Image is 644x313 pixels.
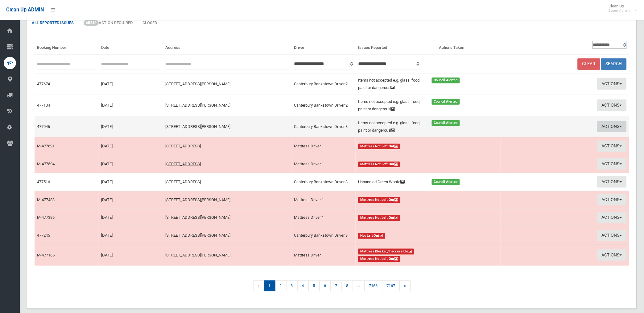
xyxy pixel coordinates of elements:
[331,281,342,291] a: 7
[358,119,498,134] a: Items not accepted e.g. glass, food, paint or dangerous Council Alerted
[275,281,287,291] a: 2
[597,230,627,241] button: Actions
[342,281,353,291] a: 8
[354,77,428,91] div: Items not accepted e.g. glass, food, paint or dangerous
[597,176,627,188] button: Actions
[358,249,414,255] span: Mattress Blocked/Inaccessible
[291,95,356,116] td: Canterbury Bankstown Driver 2
[432,179,460,185] span: Council Alerted
[432,120,460,126] span: Council Alerted
[358,162,400,167] span: Mattress Not Left Out
[354,98,428,113] div: Items not accepted e.g. glass, food, paint or dangerous
[606,4,636,13] span: Clean Up
[291,137,356,155] td: Mattress Driver 1
[163,226,292,244] td: [STREET_ADDRESS][PERSON_NAME]
[163,73,292,95] td: [STREET_ADDRESS][PERSON_NAME]
[37,103,50,108] a: 477104
[37,124,50,129] a: 477046
[37,82,50,86] a: 477674
[354,119,428,134] div: Items not accepted e.g. glass, food, paint or dangerous
[163,95,292,116] td: [STREET_ADDRESS][PERSON_NAME]
[597,141,627,152] button: Actions
[358,256,400,262] span: Mattress Not Left Out
[291,209,356,226] td: Mattress Driver 1
[578,58,600,70] a: Clear
[597,121,627,132] button: Actions
[99,116,163,137] td: [DATE]
[353,281,365,291] span: ...
[291,226,356,244] td: Canterbury Bankstown Driver 3
[163,38,292,55] th: Address
[358,215,400,221] span: Mattress Not Left Out
[99,191,163,209] td: [DATE]
[358,142,498,150] a: Mattress Not Left Out
[358,160,498,168] a: Mattress Not Left Out
[99,137,163,155] td: [DATE]
[37,144,55,148] a: M-477691
[432,99,460,105] span: Council Alerted
[37,233,50,238] a: 477245
[358,248,498,263] a: Mattress Blocked/Inaccessible Mattress Not Left Out
[320,281,331,291] a: 6
[163,137,292,155] td: [STREET_ADDRESS]
[354,178,428,186] div: Unbundled Green Waste
[358,214,498,221] a: Mattress Not Left Out
[358,144,400,150] span: Mattress Not Left Out
[358,233,385,239] span: Not Left Out
[99,73,163,95] td: [DATE]
[432,78,460,83] span: Council Alerted
[291,173,356,191] td: Canterbury Bankstown Driver 3
[365,281,382,291] a: 7166
[37,180,50,184] a: 477516
[291,38,356,55] th: Driver
[163,244,292,266] td: [STREET_ADDRESS][PERSON_NAME]
[597,249,627,261] button: Actions
[138,16,162,30] a: Closed
[297,281,309,291] a: 4
[358,178,498,186] a: Unbundled Green Waste Council Alerted
[597,212,627,223] button: Actions
[99,95,163,116] td: [DATE]
[35,38,99,55] th: Booking Number
[436,38,501,55] th: Actions Taken
[37,197,55,202] a: M-477483
[597,78,627,90] button: Actions
[291,244,356,266] td: Mattress Driver 1
[382,281,400,291] a: 7167
[37,215,55,220] a: M-477396
[597,158,627,170] button: Actions
[253,281,264,291] span: «
[291,191,356,209] td: Mattress Driver 1
[6,7,44,13] span: Clean Up ADMIN
[286,281,298,291] a: 3
[308,281,320,291] a: 5
[291,155,356,173] td: Mattress Driver 1
[99,226,163,244] td: [DATE]
[163,191,292,209] td: [STREET_ADDRESS][PERSON_NAME]
[79,16,137,30] a: 65249Action Required
[99,173,163,191] td: [DATE]
[358,196,498,204] a: Mattress Not Left Out
[358,197,400,203] span: Mattress Not Left Out
[358,232,498,239] a: Not Left Out
[37,253,55,257] a: M-477165
[99,38,163,55] th: Date
[264,281,275,291] span: 1
[358,98,498,113] a: Items not accepted e.g. glass, food, paint or dangerous Council Alerted
[291,73,356,95] td: Canterbury Bankstown Driver 2
[99,155,163,173] td: [DATE]
[400,281,411,291] a: »
[601,58,627,70] button: Search
[597,194,627,205] button: Actions
[163,209,292,226] td: [STREET_ADDRESS][PERSON_NAME]
[99,244,163,266] td: [DATE]
[37,162,55,166] a: M-477594
[163,173,292,191] td: [STREET_ADDRESS]
[356,38,436,55] th: Issues Reported
[27,16,78,30] a: All Reported Issues
[609,8,630,13] small: Super Admin
[358,77,498,91] a: Items not accepted e.g. glass, food, paint or dangerous Council Alerted
[163,155,292,173] td: [STREET_ADDRESS]
[163,116,292,137] td: [STREET_ADDRESS][PERSON_NAME]
[84,20,99,26] span: 65249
